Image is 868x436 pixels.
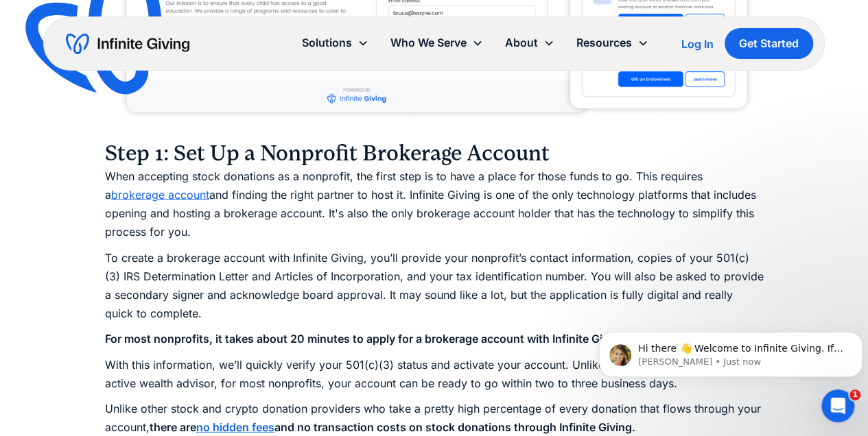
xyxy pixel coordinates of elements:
[494,28,565,58] div: About
[66,33,189,55] a: home
[105,332,629,346] strong: For most nonprofits, it takes about 20 minutes to apply for a brokerage account with Infinite Giv...
[576,34,632,52] div: Resources
[681,36,714,52] a: Log In
[105,249,764,324] p: To create a brokerage account with Infinite Giving, you’ll provide your nonprofit’s contact infor...
[274,420,635,434] strong: and no transaction costs on stock donations through Infinite Giving.
[849,389,860,400] span: 1
[111,188,209,202] a: brokerage account
[565,28,659,58] div: Resources
[105,356,764,393] p: With this information, we’ll quickly verify your 501(c)(3) status and activate your account. Unli...
[725,28,813,59] a: Get Started
[302,34,352,52] div: Solutions
[594,303,868,399] iframe: Intercom notifications message
[105,167,764,242] p: When accepting stock donations as a nonprofit, the first step is to have a place for those funds ...
[379,28,494,58] div: Who We Serve
[681,38,714,49] div: Log In
[150,420,196,434] strong: there are
[291,28,379,58] div: Solutions
[390,34,467,52] div: Who We Serve
[505,34,538,52] div: About
[105,140,764,167] h3: Step 1: Set Up a Nonprofit Brokerage Account
[821,389,854,422] iframe: Intercom live chat
[196,420,274,434] a: no hidden fees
